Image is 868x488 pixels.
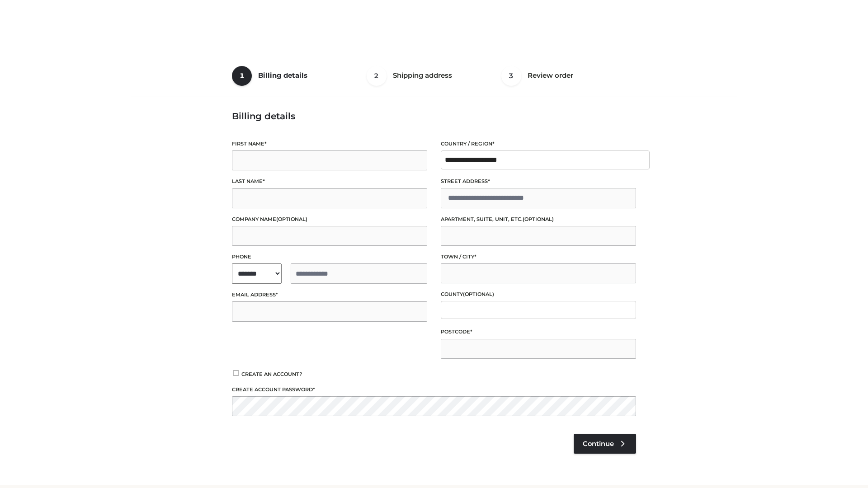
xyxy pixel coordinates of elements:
label: Phone [232,253,427,261]
span: 2 [367,66,387,86]
label: Apartment, suite, unit, etc. [441,215,636,224]
span: Shipping address [393,71,452,80]
span: Billing details [258,71,307,80]
span: Create an account? [241,371,302,377]
label: Create account password [232,385,636,394]
span: 3 [501,66,521,86]
label: Last name [232,177,427,186]
h3: Billing details [232,111,636,122]
span: 1 [232,66,252,86]
label: First name [232,140,427,148]
label: County [441,290,636,299]
label: Country / Region [441,140,636,148]
span: (optional) [463,291,494,297]
input: Create an account? [232,370,240,376]
label: Email address [232,291,427,299]
span: Review order [528,71,573,80]
label: Street address [441,177,636,186]
label: Company name [232,215,427,224]
span: Continue [583,440,614,448]
label: Postcode [441,328,636,336]
a: Continue [574,434,636,454]
label: Town / City [441,253,636,261]
span: (optional) [276,216,307,222]
span: (optional) [523,216,554,222]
